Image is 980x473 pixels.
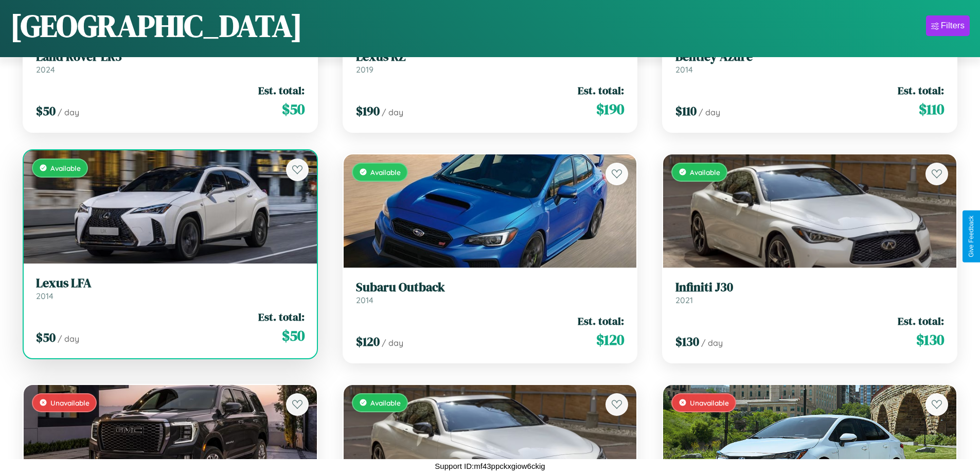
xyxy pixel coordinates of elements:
[282,325,305,346] span: $ 50
[898,313,944,328] span: Est. total:
[675,102,697,119] span: $ 110
[36,329,56,346] span: $ 50
[282,99,305,119] span: $ 50
[50,398,90,407] span: Unavailable
[36,102,56,119] span: $ 50
[356,333,380,350] span: $ 120
[675,295,693,305] span: 2021
[370,398,401,407] span: Available
[258,83,305,98] span: Est. total:
[675,280,944,295] h3: Infiniti J30
[675,49,944,75] a: Bentley Azure2014
[36,291,54,301] span: 2014
[382,338,403,348] span: / day
[435,459,545,473] p: Support ID: mf43ppckxgiow6ckig
[675,64,693,75] span: 2014
[690,398,729,407] span: Unavailable
[926,15,970,36] button: Filters
[916,329,944,350] span: $ 130
[36,49,305,75] a: Land Rover LR32024
[36,276,305,291] h3: Lexus LFA
[596,99,624,119] span: $ 190
[941,21,965,31] div: Filters
[356,49,625,75] a: Lexus RZ2019
[58,334,79,344] span: / day
[701,338,723,348] span: / day
[356,102,380,119] span: $ 190
[356,280,625,305] a: Subaru Outback2014
[58,107,79,117] span: / day
[356,64,373,75] span: 2019
[675,49,944,64] h3: Bentley Azure
[675,280,944,305] a: Infiniti J302021
[10,5,302,47] h1: [GEOGRAPHIC_DATA]
[578,83,624,98] span: Est. total:
[50,164,81,172] span: Available
[699,107,720,117] span: / day
[36,276,305,301] a: Lexus LFA2014
[968,216,975,257] div: Give Feedback
[919,99,944,119] span: $ 110
[356,295,373,305] span: 2014
[898,83,944,98] span: Est. total:
[370,168,401,177] span: Available
[258,309,305,324] span: Est. total:
[675,333,699,350] span: $ 130
[596,329,624,350] span: $ 120
[690,168,720,177] span: Available
[36,49,305,64] h3: Land Rover LR3
[356,280,625,295] h3: Subaru Outback
[36,64,55,75] span: 2024
[356,49,625,64] h3: Lexus RZ
[382,107,403,117] span: / day
[578,313,624,328] span: Est. total:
